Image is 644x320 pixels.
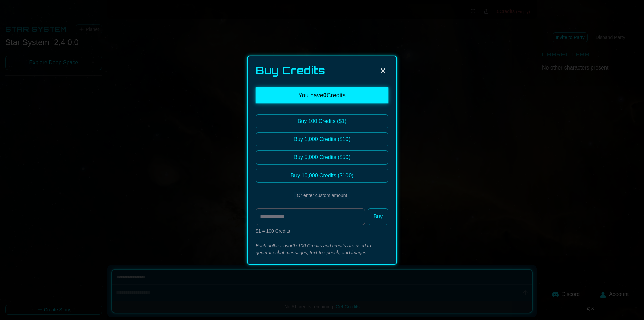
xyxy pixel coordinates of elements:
[256,114,388,128] button: Buy 100 Credits ($1)
[323,92,327,99] span: 0
[256,228,388,234] p: $1 = 100 Credits
[368,208,388,225] button: Buy
[256,87,388,103] div: You have Credits
[256,169,388,183] button: Buy 10,000 Credits ($100)
[256,132,388,146] button: Buy 1,000 Credits ($10)
[256,242,388,256] p: Each dollar is worth 100 Credits and credits are used to generate chat messages, text-to-speech, ...
[256,150,388,165] button: Buy 5,000 Credits ($50)
[294,192,350,199] span: Or enter custom amount
[256,64,325,77] h2: Buy Credits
